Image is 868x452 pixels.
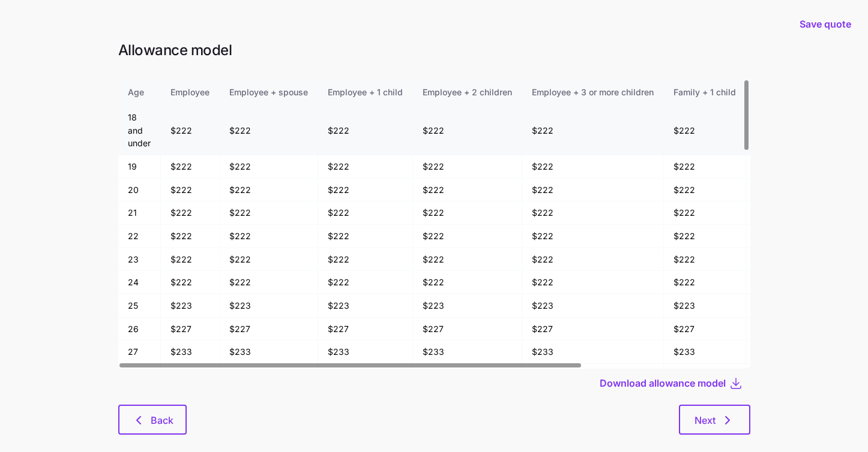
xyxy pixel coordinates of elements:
td: $227 [522,318,664,341]
td: $222 [220,155,318,179]
td: 22 [118,225,161,248]
button: Save quote [790,7,861,41]
td: $222 [522,271,664,294]
td: $222 [522,179,664,202]
span: Back [151,413,173,427]
td: $233 [413,340,522,364]
td: 27 [118,340,161,364]
td: $222 [318,106,413,155]
td: $223 [161,294,220,318]
td: $222 [413,271,522,294]
div: Family + 1 child [674,86,736,99]
td: $222 [664,248,746,272]
td: $233 [161,340,220,364]
td: 26 [118,318,161,341]
td: $227 [220,318,318,341]
td: $223 [522,294,664,318]
div: Employee + 3 or more children [532,86,654,99]
div: Age [128,86,151,99]
td: $222 [664,225,746,248]
td: $223 [413,294,522,318]
td: $223 [318,294,413,318]
td: $222 [522,106,664,155]
td: 23 [118,248,161,272]
td: $222 [413,106,522,155]
td: 21 [118,201,161,225]
td: $222 [220,225,318,248]
td: $227 [318,318,413,341]
td: $222 [318,271,413,294]
td: $222 [220,201,318,225]
td: $233 [220,340,318,364]
span: Save quote [800,17,851,31]
td: $222 [161,225,220,248]
td: $222 [161,201,220,225]
div: Employee + 1 child [328,86,403,99]
td: $222 [664,201,746,225]
td: 18 and under [118,106,161,155]
td: $233 [318,340,413,364]
td: $222 [161,271,220,294]
td: 19 [118,155,161,179]
td: $222 [413,155,522,179]
td: $233 [664,340,746,364]
td: $222 [220,106,318,155]
td: $222 [664,271,746,294]
td: $222 [664,179,746,202]
td: $222 [413,248,522,272]
td: $222 [664,106,746,155]
td: $222 [318,225,413,248]
button: Back [118,405,187,435]
h1: Allowance model [118,41,750,59]
td: 25 [118,294,161,318]
td: 20 [118,179,161,202]
td: $222 [318,201,413,225]
div: Employee + 2 children [423,86,512,99]
td: $222 [161,179,220,202]
div: Employee [170,86,209,99]
td: $222 [220,179,318,202]
td: $233 [522,340,664,364]
span: Next [695,413,716,427]
td: 28 [118,364,161,387]
td: $222 [522,201,664,225]
td: $222 [413,225,522,248]
td: $222 [664,155,746,179]
td: $223 [664,294,746,318]
td: $222 [220,271,318,294]
span: Download allowance model [600,376,726,390]
td: $222 [413,179,522,202]
td: $222 [522,155,664,179]
td: $222 [522,248,664,272]
td: $222 [161,248,220,272]
td: $223 [220,294,318,318]
td: $222 [161,106,220,155]
td: $222 [318,179,413,202]
div: Employee + spouse [229,86,308,99]
td: $227 [161,318,220,341]
td: $222 [522,225,664,248]
button: Download allowance model [600,376,729,390]
td: $227 [664,318,746,341]
td: 24 [118,271,161,294]
td: $222 [161,155,220,179]
td: $227 [413,318,522,341]
td: $222 [318,248,413,272]
td: $222 [413,201,522,225]
td: $222 [220,248,318,272]
button: Next [679,405,750,435]
td: $222 [318,155,413,179]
